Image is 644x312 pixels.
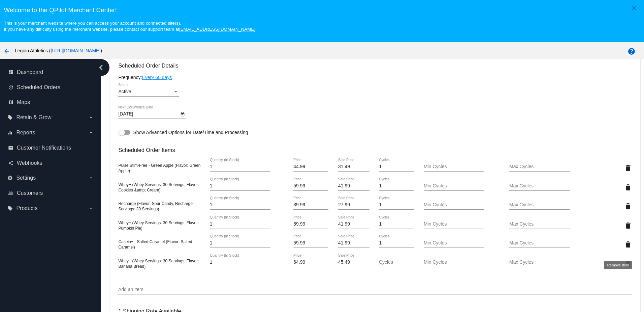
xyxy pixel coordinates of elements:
a: Every 60 days [142,75,172,80]
input: Sale Price [338,260,369,265]
span: Reports [16,130,35,136]
input: Cycles [379,202,414,208]
mat-icon: delete [624,260,632,268]
input: Sale Price [338,183,369,189]
span: Whey+ (Whey Servings: 30 Servings, Flavor: Pumpkin Pie) [118,220,199,231]
span: Legion Athletics ( ) [15,48,102,53]
i: local_offer [7,206,13,211]
a: [EMAIL_ADDRESS][DOMAIN_NAME] [179,27,255,32]
input: Max Cycles [509,222,570,227]
mat-icon: arrow_back [3,47,11,55]
input: Min Cycles [424,240,484,246]
a: map Maps [8,97,94,108]
input: Price [293,222,328,227]
input: Quantity (In Stock) [210,240,270,246]
input: Min Cycles [424,183,484,189]
span: Recharge (Flavor: Sour Candy, Recharge Servings: 30 Servings) [118,201,193,211]
mat-icon: close [630,4,638,12]
span: Settings [16,175,36,181]
h3: Scheduled Order Items [118,142,632,153]
input: Add an item [118,287,632,292]
button: Open calendar [179,110,186,118]
span: Customers [17,190,43,196]
i: arrow_drop_down [88,206,94,211]
input: Max Cycles [509,183,570,189]
input: Price [293,202,328,208]
input: Sale Price [338,222,369,227]
a: people_outline Customers [8,188,94,199]
mat-icon: delete [624,183,632,191]
i: settings [7,175,13,181]
input: Min Cycles [424,222,484,227]
span: Scheduled Orders [17,84,60,90]
input: Max Cycles [509,202,570,208]
mat-select: Status [118,89,179,95]
input: Min Cycles [424,260,484,265]
input: Cycles [379,222,414,227]
i: chevron_left [96,62,106,73]
span: Retain & Grow [16,114,51,121]
span: Pulse Stim-Free - Green Apple (Flavor: Green Apple) [118,163,200,173]
span: Products [16,205,37,211]
i: share [8,160,13,166]
i: arrow_drop_down [88,130,94,135]
a: dashboard Dashboard [8,67,94,78]
input: Quantity (In Stock) [210,222,270,227]
div: Frequency: [118,75,632,80]
i: equalizer [7,130,13,135]
span: Webhooks [17,160,42,166]
h3: Scheduled Order Details [118,62,632,69]
input: Price [293,183,328,189]
mat-icon: delete [624,222,632,230]
input: Max Cycles [509,240,570,246]
input: Price [293,260,328,265]
mat-icon: help [627,47,636,55]
span: Show Advanced Options for Date/Time and Processing [133,129,248,136]
span: Casein+ - Salted Caramel (Flavor: Salted Caramel) [118,239,192,250]
input: Min Cycles [424,202,484,208]
input: Quantity (In Stock) [210,183,270,189]
i: arrow_drop_down [88,115,94,120]
a: [URL][DOMAIN_NAME] [51,48,101,53]
input: Sale Price [338,164,369,170]
i: people_outline [8,190,13,196]
mat-icon: delete [624,240,632,249]
input: Price [293,164,328,170]
input: Cycles [379,240,414,246]
input: Sale Price [338,202,369,208]
input: Quantity (In Stock) [210,260,270,265]
input: Max Cycles [509,164,570,170]
span: Customer Notifications [17,145,71,151]
input: Max Cycles [509,260,570,265]
span: Whey+ (Whey Servings: 30 Servings, Flavor: Banana Bread) [118,259,199,269]
span: Active [118,89,131,94]
a: share Webhooks [8,158,94,168]
a: email Customer Notifications [8,142,94,153]
span: Dashboard [17,69,43,75]
input: Price [293,240,328,246]
mat-icon: delete [624,202,632,210]
i: dashboard [8,70,13,75]
h3: Welcome to the QPilot Merchant Center! [4,6,640,14]
i: email [8,145,13,151]
i: map [8,100,13,105]
input: Next Occurrence Date [118,111,179,117]
span: Whey+ (Whey Servings: 30 Servings, Flavor: Cookies &amp; Cream) [118,182,199,192]
input: Cycles [379,164,414,170]
i: update [8,85,13,90]
input: Min Cycles [424,164,484,170]
a: update Scheduled Orders [8,82,94,93]
mat-icon: delete [624,164,632,172]
span: Maps [17,99,30,105]
i: local_offer [7,115,13,120]
small: This is your merchant website where you can access your account and connected site(s). If you hav... [4,21,255,32]
input: Sale Price [338,240,369,246]
input: Cycles [379,183,414,189]
i: arrow_drop_down [88,175,94,181]
input: Cycles [379,260,414,265]
input: Quantity (In Stock) [210,164,270,170]
input: Quantity (In Stock) [210,202,270,208]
